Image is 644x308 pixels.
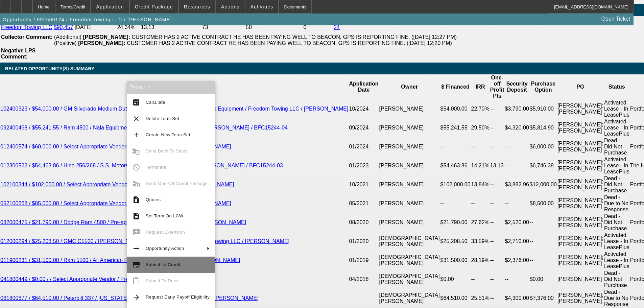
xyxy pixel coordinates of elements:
th: $ Financed [440,74,471,99]
a: 102400323 / $54,000.00 / GM Silverado Medium Duty (GM515) / [PERSON_NAME] Truck Equipment / Freed... [0,106,348,112]
th: Owner [379,74,440,99]
td: -- [505,137,529,156]
span: Set Term On LCW [146,213,183,218]
span: Calculate [146,100,165,105]
td: Activated Lease - In LeasePlus [604,99,630,118]
td: -- [490,137,505,156]
b: [PERSON_NAME]: [78,40,125,46]
span: CUSTOMER HAS 2 ACTIVE CONTRACT HE HAS BEEN PAYING WELL TO BEACON, GPS IS REPORTING FINE. ([DATE] ... [127,40,452,46]
td: $5,910.00 [529,99,557,118]
span: Request Early Payoff Eligibility [146,294,210,300]
td: 27.62% [471,213,490,232]
td: -- [490,270,505,289]
td: $31,500.00 [440,251,471,270]
span: Actions [221,4,240,9]
td: [PERSON_NAME] [379,137,440,156]
mat-icon: calculate [132,98,140,106]
a: 081800877 / $64,510.00 / Peterbilt 337 / [US_STATE] Wrecker Sales / Freedom Towing / [PERSON_NAME] [0,295,259,301]
th: Purchase Option [529,74,557,99]
td: 10/2024 [349,99,379,118]
td: [PERSON_NAME]; [PERSON_NAME] [557,137,604,156]
td: $0.00 [440,270,471,289]
td: [PERSON_NAME] [379,213,440,232]
td: $4,300.00 [505,289,529,308]
td: Dead - Due to No Response [604,289,630,308]
td: [DEMOGRAPHIC_DATA][PERSON_NAME] [379,232,440,251]
td: [PERSON_NAME] [379,175,440,194]
td: Dead - Did Not Purchase [604,270,630,289]
td: $54,000.00 [440,99,471,118]
td: -- [505,156,529,175]
a: 24 [334,24,340,30]
td: $12,000.00 [529,175,557,194]
a: 092400468 / $55,241.55 / Ram 4500 / Nala Equipment Corp / Freedom Towing LLC / [PERSON_NAME] / BF... [0,125,288,131]
td: -- [490,251,505,270]
a: 012300522 / $54,463.86 / Hino 256/268 / S.S. Motors LLC / Freedom Towing LLC / [PERSON_NAME] / BF... [0,163,283,168]
td: Activated Lease - In LeasePlus [604,251,630,270]
td: -- [490,232,505,251]
button: Resources [179,0,215,13]
a: 011900231 / $31,500.00 / Ram 5500 / All American Ford / Freedom Towing LLC / [PERSON_NAME] [0,257,240,263]
td: [DEMOGRAPHIC_DATA][PERSON_NAME] [379,289,440,308]
td: $2,520.00 [505,213,529,232]
td: [PERSON_NAME] [557,270,604,289]
td: 10/2021 [349,175,379,194]
td: -- [490,118,505,137]
td: $7,376.00 [529,289,557,308]
td: [PERSON_NAME] [379,194,440,213]
span: Opportunity / 092500124 / Freedom Towing LLC / [PERSON_NAME] [3,17,172,22]
span: Credit Package [135,4,173,9]
td: -- [505,270,529,289]
td: 73 [202,24,245,31]
b: Collector Comment: [1,34,53,40]
td: $4,320.00 [505,118,529,137]
td: $2,376.00 [505,251,529,270]
td: 09/2024 [349,118,379,137]
td: -- [529,251,557,270]
a: Open Ticket [599,13,633,25]
span: RELATED OPPORTUNITY(S) SUMMARY [5,66,94,71]
td: Dead - Did Not Purchase [604,175,630,194]
td: 29.50% [471,118,490,137]
th: Application Date [349,74,379,99]
td: 01/2020 [349,232,379,251]
span: Create New Term Set [146,132,190,137]
td: 01/2023 [349,156,379,175]
td: [PERSON_NAME] [379,99,440,118]
b: Negative LPS Comment: [1,48,35,60]
span: (Positive) [54,40,77,46]
td: 13.84% [471,175,490,194]
td: [PERSON_NAME]; [PERSON_NAME] [557,232,604,251]
span: Quotes [146,197,161,202]
span: Activities [251,4,273,9]
mat-icon: request_quote [132,196,140,204]
a: 102100344 / $102,000.00 / Select Appropriate Vendor / Freedom Towing LLC / [PERSON_NAME] [0,182,234,187]
td: Activated Lease - In LeasePlus [604,232,630,251]
td: Dead - Due to No Response [604,194,630,213]
td: -- [471,137,490,156]
td: 25.51% [471,289,490,308]
td: $2,710.00 [505,232,529,251]
td: Dead - Did Not Purchase [604,213,630,232]
mat-icon: credit_score [132,261,140,269]
td: $3,790.00 [505,99,529,118]
td: [PERSON_NAME] [379,156,440,175]
td: [PERSON_NAME]; [PERSON_NAME] [557,99,604,118]
span: Submit To Credit [146,262,180,267]
mat-icon: arrow_forward [132,293,140,301]
a: 012000294 / $25,208.50 / GMC C5500 / [PERSON_NAME] Truck Equipment / Freedom Towing LLC / [PERSON... [0,238,289,244]
td: 28.19% [471,251,490,270]
td: -- [490,213,505,232]
mat-icon: clear [132,115,140,123]
mat-icon: description [132,212,140,220]
td: -- [440,137,471,156]
td: Activated Lease - In LeasePlus [604,156,630,175]
td: [PERSON_NAME]; [PERSON_NAME] [557,118,604,137]
a: 082000475 / $21,790.00 / Dodge Ram 4500 / Pre-approval / Freedom Towing LLC / [PERSON_NAME] [0,219,246,225]
mat-icon: arrow_right_alt [132,244,140,253]
td: -- [471,270,490,289]
td: 50 [245,24,302,31]
td: Activated Lease - In LeasePlus [604,118,630,137]
span: Delete Term Set [146,116,179,121]
td: -- [490,289,505,308]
